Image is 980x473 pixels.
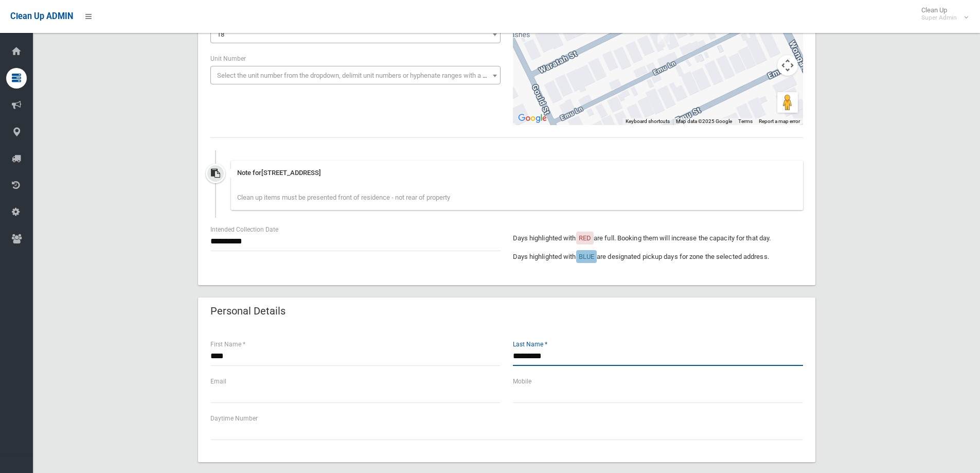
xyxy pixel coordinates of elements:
small: Super Admin [921,14,957,22]
span: Clean Up [916,6,967,22]
span: BLUE [579,253,594,260]
span: Map data ©2025 Google [676,118,732,124]
span: 18 [210,25,501,43]
img: Google [515,112,549,125]
span: Clean Up ADMIN [10,11,73,21]
a: Terms (opens in new tab) [738,118,753,124]
button: Map camera controls [777,55,798,76]
span: 18 [213,27,498,42]
span: Clean up items must be presented front of residence - not rear of property [237,194,450,201]
a: Open this area in Google Maps (opens a new window) [515,112,549,125]
p: Days highlighted with are full. Booking them will increase the capacity for that day. [513,232,803,244]
a: Report a map error [759,118,800,124]
div: Note for [237,167,797,179]
span: RED [579,234,591,242]
button: Keyboard shortcuts [626,118,670,125]
span: 18 [217,30,224,38]
span: [STREET_ADDRESS] [261,169,321,177]
span: Select the unit number from the dropdown, delimit unit numbers or hyphenate ranges with a comma [217,72,505,79]
button: Drag Pegman onto the map to open Street View [777,92,798,113]
header: Personal Details [198,301,298,321]
div: 18 Waratah Street, CANTERBURY NSW 2193 [657,27,670,44]
p: Days highlighted with are designated pickup days for zone the selected address. [513,251,803,263]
